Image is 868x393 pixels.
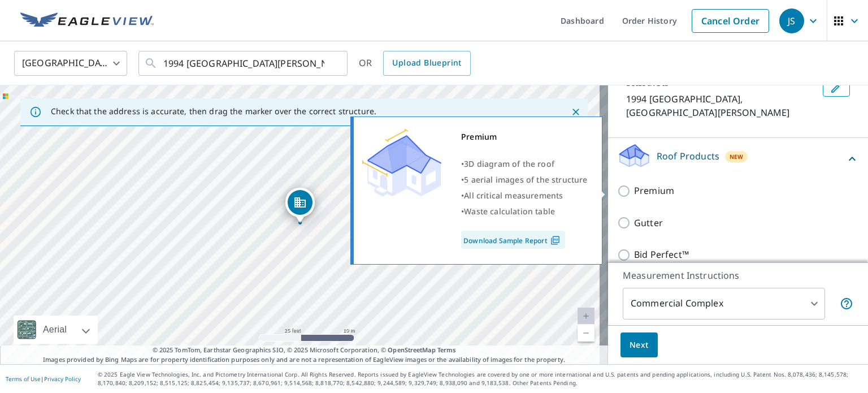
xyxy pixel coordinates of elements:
a: Current Level 20, Zoom Out [578,325,594,342]
p: 1994 [GEOGRAPHIC_DATA], [GEOGRAPHIC_DATA][PERSON_NAME] [626,92,818,119]
p: Check that the address is accurate, then drag the marker over the correct structure. [51,106,376,116]
p: Roof Products [657,149,719,163]
a: Terms [437,346,456,354]
p: | [6,375,81,382]
div: Commercial Complex [623,288,825,319]
div: Premium [461,129,588,145]
img: Pdf Icon [548,235,563,245]
button: Next [620,332,658,358]
div: [GEOGRAPHIC_DATA] [14,47,127,79]
img: Premium [362,129,441,197]
button: Edit building 1 [823,79,850,97]
p: © 2025 Eagle View Technologies, Inc. and Pictometry International Corp. All Rights Reserved. Repo... [98,370,862,387]
div: • [461,156,588,172]
div: Aerial [14,316,98,344]
span: 3D diagram of the roof [464,158,554,169]
p: Premium [634,184,674,198]
a: Terms of Use [6,375,41,383]
span: Next [630,338,649,352]
a: Download Sample Report [461,231,565,249]
a: Privacy Policy [44,375,81,383]
span: © 2025 TomTom, Earthstar Geographics SIO, © 2025 Microsoft Corporation, © [153,346,456,355]
span: Each building may require a separate measurement report; if so, your account will be billed per r... [840,297,853,310]
div: Dropped pin, building 1, Commercial property, 1994 Saint Clair Ave Saint Paul, MN 55105 [285,188,315,223]
span: Upload Blueprint [392,56,461,70]
a: Cancel Order [692,9,769,33]
p: Measurement Instructions [623,269,853,282]
span: All critical measurements [464,190,563,201]
button: Close [568,105,583,119]
input: Search by address or latitude-longitude [163,47,324,79]
div: • [461,204,588,219]
p: Gutter [634,216,663,230]
div: Aerial [40,316,70,344]
img: EV Logo [20,12,154,29]
span: 5 aerial images of the structure [464,174,587,185]
a: Current Level 20, Zoom In Disabled [578,308,594,325]
a: Upload Blueprint [383,51,470,76]
a: OpenStreetMap [388,346,435,354]
div: JS [779,8,804,33]
span: Waste calculation table [464,206,555,217]
div: Roof ProductsNew [617,142,859,175]
span: New [730,152,744,161]
p: Bid Perfect™ [634,248,689,262]
div: • [461,172,588,188]
div: • [461,188,588,204]
div: OR [359,51,471,76]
